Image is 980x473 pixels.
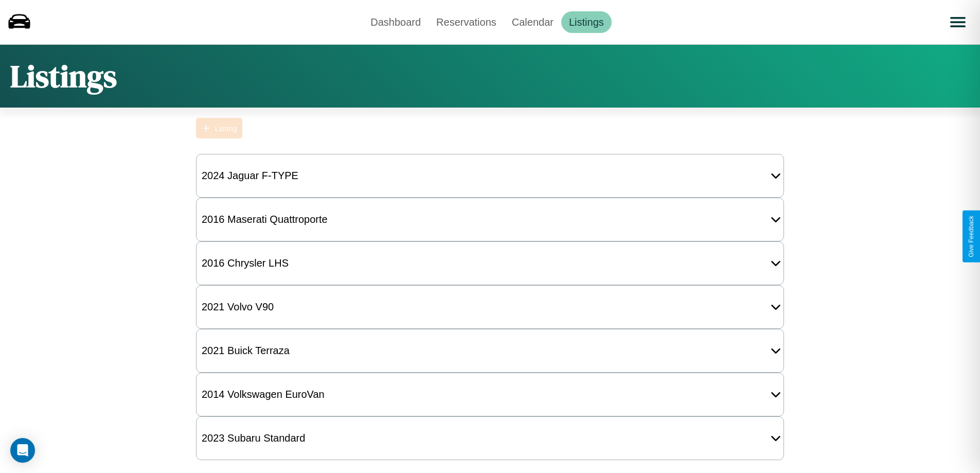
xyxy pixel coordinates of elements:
div: Open Intercom Messenger [10,438,35,463]
div: 2016 Chrysler LHS [197,252,294,274]
h1: Listings [10,55,117,97]
a: Calendar [504,11,561,33]
button: Open menu [943,8,972,37]
div: Give Feedback [968,216,975,257]
a: Dashboard [363,11,429,33]
div: 2014 Volkswagen EuroVan [197,383,330,406]
div: 2021 Buick Terraza [197,340,295,362]
div: 2023 Subaru Standard [197,427,310,449]
a: Listings [561,11,612,33]
div: 2024 Jaguar F-TYPE [197,165,304,187]
button: Listing [196,118,242,138]
div: 2021 Volvo V90 [197,296,279,318]
a: Reservations [429,11,504,33]
div: Listing [215,124,237,133]
div: 2016 Maserati Quattroporte [197,208,333,231]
